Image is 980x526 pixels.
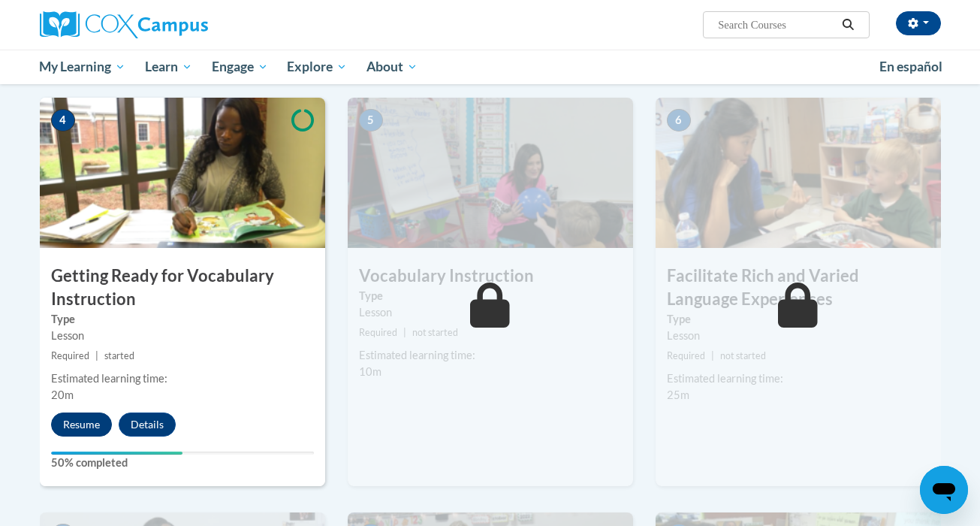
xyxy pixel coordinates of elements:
div: Main menu [17,50,963,84]
button: Resume [51,413,112,437]
img: Cox Campus [40,11,208,38]
span: About [366,58,418,76]
span: | [95,350,98,361]
a: Learn [135,50,202,84]
span: Required [667,350,705,361]
span: 5 [359,109,383,131]
button: Details [119,413,176,437]
span: 10m [359,365,381,378]
div: Lesson [667,328,930,344]
label: Type [667,311,930,328]
a: About [357,50,427,84]
span: | [403,327,406,338]
span: 25m [667,388,689,401]
span: Engage [212,58,268,76]
span: My Learning [39,58,125,76]
img: Course Image [40,98,325,248]
span: 20m [51,388,74,401]
label: 50% completed [51,455,314,471]
iframe: Button to launch messaging window [920,466,968,514]
a: Cox Campus [40,11,325,38]
span: 6 [667,109,691,131]
label: Type [359,288,622,304]
span: Required [51,350,89,361]
div: Estimated learning time: [359,347,622,364]
button: Search [837,16,859,34]
button: Account Settings [896,11,941,35]
h3: Vocabulary Instruction [348,265,633,288]
span: | [711,350,714,361]
span: Learn [145,58,192,76]
span: Required [359,327,397,338]
div: Lesson [51,328,314,344]
span: not started [412,327,458,338]
div: Estimated learning time: [51,370,314,387]
a: Engage [202,50,278,84]
a: Explore [277,50,357,84]
img: Course Image [348,98,633,248]
span: not started [720,350,766,361]
input: Search Courses [716,16,837,34]
div: Your progress [51,452,182,455]
a: My Learning [30,50,136,84]
span: En español [879,59,942,74]
h3: Facilitate Rich and Varied Language Experiences [656,265,941,311]
div: Lesson [359,304,622,321]
span: Explore [287,58,347,76]
h3: Getting Ready for Vocabulary Instruction [40,265,325,311]
span: 4 [51,109,75,131]
a: En español [870,51,952,83]
span: started [104,350,134,361]
label: Type [51,311,314,328]
img: Course Image [656,98,941,248]
div: Estimated learning time: [667,370,930,387]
